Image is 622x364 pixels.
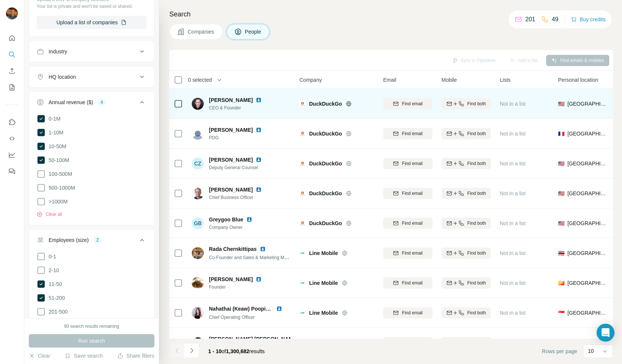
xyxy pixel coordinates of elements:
[402,160,422,167] span: Find email
[500,250,526,256] span: Not in a list
[6,115,18,129] button: Use Surfe on LinkedIn
[49,73,76,81] div: HQ location
[209,105,271,111] span: CEO & Founder
[222,348,226,354] span: of
[558,100,564,108] span: 🇺🇸
[276,306,282,312] img: LinkedIn logo
[441,307,491,318] button: Find both
[558,190,564,197] span: 🇺🇸
[309,220,342,227] span: DuckDuckGo
[37,3,147,10] p: Your list is private and won't be saved or shared.
[6,132,18,145] button: Use Surfe API
[192,187,204,199] img: Avatar
[209,315,255,320] span: Chief Operating Officer
[383,307,432,318] button: Find email
[209,126,253,134] span: [PERSON_NAME]
[567,309,607,317] span: [GEOGRAPHIC_DATA]
[209,216,243,223] span: Greygoo Blue
[467,100,486,107] span: Find both
[299,190,305,196] img: Logo of DuckDuckGo
[46,267,59,274] span: 2-10
[467,309,486,316] span: Find both
[46,170,72,178] span: 100-500M
[309,130,342,137] span: DuckDuckGo
[441,158,491,169] button: Find both
[49,236,89,244] div: Employees (size)
[192,98,204,110] img: Avatar
[256,157,262,163] img: LinkedIn logo
[383,248,432,259] button: Find email
[209,245,257,253] span: Rada Chernkittipas
[256,187,262,193] img: LinkedIn logo
[402,190,422,197] span: Find email
[383,98,432,109] button: Find email
[46,280,62,288] span: 11-50
[567,190,607,197] span: [GEOGRAPHIC_DATA]
[309,279,338,287] span: Line Mobile
[29,231,154,252] button: Employees (size)2
[441,337,491,348] button: Find both
[226,348,249,354] span: 1,300,682
[299,161,305,167] img: Logo of DuckDuckGo
[402,100,422,107] span: Find email
[500,190,526,196] span: Not in a list
[29,43,154,60] button: Industry
[525,15,535,24] p: 201
[567,130,607,137] span: [GEOGRAPHIC_DATA]
[558,249,564,257] span: 🇹🇭
[256,127,262,133] img: LinkedIn logo
[500,161,526,167] span: Not in a list
[299,76,322,84] span: Company
[402,309,422,316] span: Find email
[260,246,266,252] img: LinkedIn logo
[597,324,615,342] div: Open Intercom Messenger
[558,130,564,137] span: 🇫🇷
[402,280,422,286] span: Find email
[29,68,154,86] button: HQ location
[500,220,526,226] span: Not in a list
[208,348,222,354] span: 1 - 10
[299,280,305,286] img: Logo of Line Mobile
[6,7,18,19] img: Avatar
[46,115,61,122] span: 0-1M
[209,224,261,231] span: Company Owner
[209,186,253,193] span: [PERSON_NAME]
[467,190,486,197] span: Find both
[500,131,526,137] span: Not in a list
[309,249,338,257] span: Line Mobile
[299,131,305,137] img: Logo of DuckDuckGo
[567,249,607,257] span: [GEOGRAPHIC_DATA]
[6,148,18,162] button: Dashboard
[467,160,486,167] span: Find both
[169,9,613,19] h4: Search
[49,48,67,55] div: Industry
[383,158,432,169] button: Find email
[192,247,204,259] img: Avatar
[29,352,50,360] button: Clear
[209,156,253,164] span: [PERSON_NAME]
[552,15,558,24] p: 49
[299,220,305,226] img: Logo of DuckDuckGo
[402,220,422,227] span: Find email
[588,347,594,355] p: 10
[441,277,491,289] button: Find both
[299,250,305,256] img: Logo of Line Mobile
[402,130,422,137] span: Find email
[37,16,147,29] button: Upload a list of companies
[383,128,432,139] button: Find email
[192,277,204,289] img: Avatar
[383,188,432,199] button: Find email
[309,309,338,317] span: Line Mobile
[98,99,106,106] div: 4
[93,237,102,243] div: 2
[558,160,564,167] span: 🇺🇸
[256,97,262,103] img: LinkedIn logo
[46,294,65,302] span: 51-200
[402,250,422,256] span: Find email
[192,128,204,140] img: Avatar
[467,220,486,227] span: Find both
[256,276,262,282] img: LinkedIn logo
[6,81,18,94] button: My lists
[46,184,75,192] span: 500-1000M
[188,76,212,84] span: 0 selected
